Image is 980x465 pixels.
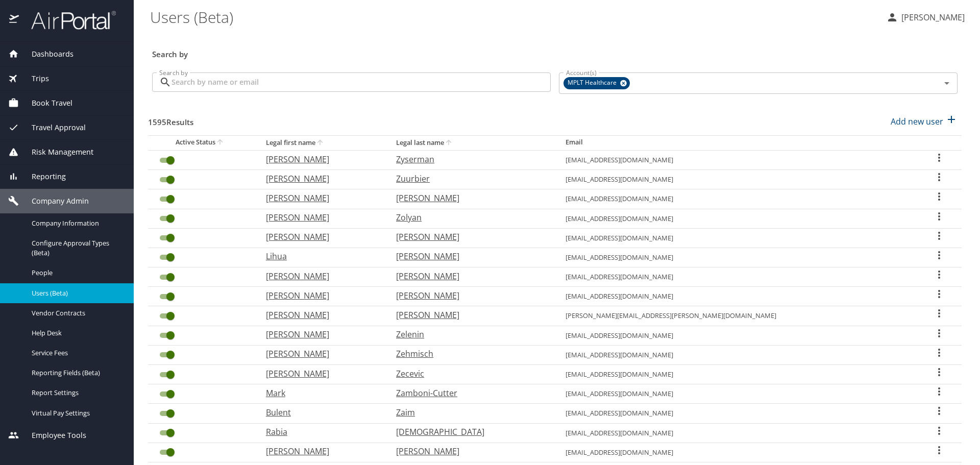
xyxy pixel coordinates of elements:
[396,173,545,185] p: Zuurbier
[19,97,72,109] span: Book Travel
[557,384,917,404] td: [EMAIL_ADDRESS][DOMAIN_NAME]
[557,267,917,287] td: [EMAIL_ADDRESS][DOMAIN_NAME]
[19,48,73,60] span: Dashboards
[32,308,121,318] span: Vendor Contracts
[557,306,917,326] td: [PERSON_NAME][EMAIL_ADDRESS][PERSON_NAME][DOMAIN_NAME]
[150,1,878,33] h1: Users (Beta)
[266,153,376,165] p: [PERSON_NAME]
[258,135,388,150] th: Legal first name
[266,173,376,185] p: [PERSON_NAME]
[940,76,954,90] button: Open
[396,426,545,438] p: [DEMOGRAPHIC_DATA]
[32,288,121,298] span: Users (Beta)
[266,445,376,457] p: [PERSON_NAME]
[32,268,121,278] span: People
[557,228,917,248] td: [EMAIL_ADDRESS][DOMAIN_NAME]
[266,368,376,380] p: [PERSON_NAME]
[396,406,545,419] p: Zaim
[266,426,376,438] p: Rabia
[396,192,545,204] p: [PERSON_NAME]
[266,387,376,399] p: Mark
[266,250,376,262] p: Lihua
[266,328,376,340] p: [PERSON_NAME]
[396,368,545,380] p: Zecevic
[396,328,545,340] p: Zelenin
[266,289,376,302] p: [PERSON_NAME]
[266,309,376,321] p: [PERSON_NAME]
[557,209,917,228] td: [EMAIL_ADDRESS][DOMAIN_NAME]
[891,115,943,128] p: Add new user
[19,171,66,182] span: Reporting
[557,404,917,423] td: [EMAIL_ADDRESS][DOMAIN_NAME]
[898,11,965,23] p: [PERSON_NAME]
[396,231,545,243] p: [PERSON_NAME]
[266,348,376,360] p: [PERSON_NAME]
[887,110,962,133] button: Add new user
[171,72,551,92] input: Search by name or email
[396,289,545,302] p: [PERSON_NAME]
[266,406,376,419] p: Bulent
[32,328,121,338] span: Help Desk
[557,287,917,306] td: [EMAIL_ADDRESS][DOMAIN_NAME]
[557,423,917,443] td: [EMAIL_ADDRESS][DOMAIN_NAME]
[882,8,969,27] button: [PERSON_NAME]
[396,153,545,165] p: Zyserman
[20,10,116,30] img: airportal-logo.png
[19,146,93,158] span: Risk Management
[396,445,545,457] p: [PERSON_NAME]
[396,211,545,224] p: Zolyan
[315,138,326,148] button: sort
[557,443,917,462] td: [EMAIL_ADDRESS][DOMAIN_NAME]
[266,270,376,282] p: [PERSON_NAME]
[563,78,623,88] span: MPLT Healthcare
[19,195,89,207] span: Company Admin
[266,211,376,224] p: [PERSON_NAME]
[32,218,121,228] span: Company Information
[557,150,917,169] td: [EMAIL_ADDRESS][DOMAIN_NAME]
[148,110,193,128] h3: 1595 Results
[266,192,376,204] p: [PERSON_NAME]
[557,345,917,364] td: [EMAIL_ADDRESS][DOMAIN_NAME]
[32,238,121,258] span: Configure Approval Types (Beta)
[19,73,49,84] span: Trips
[266,231,376,243] p: [PERSON_NAME]
[215,138,226,148] button: sort
[148,135,258,150] th: Active Status
[32,348,121,358] span: Service Fees
[9,10,20,30] img: icon-airportal.png
[388,135,557,150] th: Legal last name
[396,348,545,360] p: Zehmisch
[557,189,917,209] td: [EMAIL_ADDRESS][DOMAIN_NAME]
[396,270,545,282] p: [PERSON_NAME]
[557,135,917,150] th: Email
[396,250,545,262] p: [PERSON_NAME]
[152,42,958,60] h3: Search by
[396,387,545,399] p: Zamboni-Cutter
[19,122,86,133] span: Travel Approval
[396,309,545,321] p: [PERSON_NAME]
[32,388,121,398] span: Report Settings
[32,408,121,418] span: Virtual Pay Settings
[563,77,630,89] div: MPLT Healthcare
[19,430,86,441] span: Employee Tools
[557,365,917,384] td: [EMAIL_ADDRESS][DOMAIN_NAME]
[557,248,917,267] td: [EMAIL_ADDRESS][DOMAIN_NAME]
[32,368,121,378] span: Reporting Fields (Beta)
[444,138,454,148] button: sort
[557,170,917,189] td: [EMAIL_ADDRESS][DOMAIN_NAME]
[557,326,917,345] td: [EMAIL_ADDRESS][DOMAIN_NAME]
